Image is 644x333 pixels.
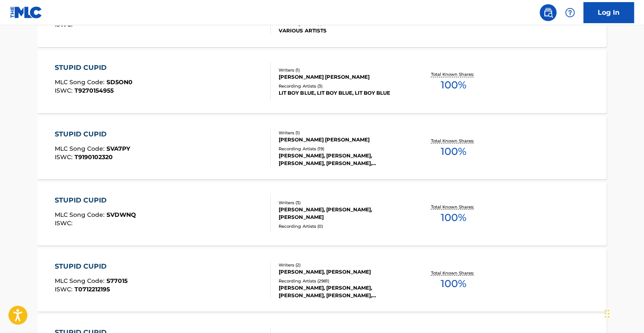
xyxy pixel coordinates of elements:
[431,203,476,210] p: Total Known Shares:
[75,87,114,94] span: T9270154955
[431,137,476,144] p: Total Known Shares:
[279,223,406,229] div: Recording Artists ( 0 )
[106,78,133,86] span: SD5ON0
[279,129,406,136] div: Writers ( 1 )
[279,268,406,275] div: [PERSON_NAME], [PERSON_NAME]
[431,71,476,77] p: Total Known Shares:
[440,144,466,159] span: 100 %
[37,50,607,113] a: STUPID CUPIDMLC Song Code:SD5ON0ISWC:T9270154955Writers (1)[PERSON_NAME] [PERSON_NAME]Recording A...
[279,145,406,152] div: Recording Artists ( 19 )
[55,78,106,86] span: MLC Song Code :
[279,199,406,205] div: Writers ( 3 )
[55,195,136,205] div: STUPID CUPID
[440,77,466,93] span: 100 %
[55,153,75,160] span: ISWC :
[602,293,644,333] iframe: Chat Widget
[106,144,130,152] span: SVA7PY
[279,89,406,97] div: LIT BOY BLUE, LIT BOY BLUE, LIT BOY BLUE
[55,63,133,73] div: STUPID CUPID
[440,210,466,225] span: 100 %
[55,219,75,226] span: ISWC :
[279,67,406,73] div: Writers ( 1 )
[55,210,106,218] span: MLC Song Code :
[55,261,128,271] div: STUPID CUPID
[279,152,406,167] div: [PERSON_NAME], [PERSON_NAME], [PERSON_NAME], [PERSON_NAME], [PERSON_NAME]
[279,73,406,81] div: [PERSON_NAME] [PERSON_NAME]
[279,136,406,143] div: [PERSON_NAME] [PERSON_NAME]
[106,210,136,218] span: SVDWNQ
[37,182,607,245] a: STUPID CUPIDMLC Song Code:SVDWNQISWC:Writers (3)[PERSON_NAME], [PERSON_NAME], [PERSON_NAME]Record...
[583,2,634,23] a: Log In
[604,301,609,326] div: Drag
[279,83,406,89] div: Recording Artists ( 3 )
[431,269,476,276] p: Total Known Shares:
[279,27,406,35] div: VARIOUS ARTISTS
[440,276,466,291] span: 100 %
[55,144,106,152] span: MLC Song Code :
[55,129,130,139] div: STUPID CUPID
[540,4,556,21] a: Public Search
[565,8,575,18] img: help
[75,153,113,160] span: T9190102320
[279,277,406,284] div: Recording Artists ( 2981 )
[279,284,406,299] div: [PERSON_NAME], [PERSON_NAME], [PERSON_NAME], [PERSON_NAME], [PERSON_NAME]
[37,248,607,312] a: STUPID CUPIDMLC Song Code:S77015ISWC:T0712212195Writers (2)[PERSON_NAME], [PERSON_NAME]Recording ...
[55,277,106,284] span: MLC Song Code :
[543,8,553,18] img: search
[10,6,43,19] img: MLC Logo
[106,277,128,284] span: S77015
[37,116,607,179] a: STUPID CUPIDMLC Song Code:SVA7PYISWC:T9190102320Writers (1)[PERSON_NAME] [PERSON_NAME]Recording A...
[55,285,75,293] span: ISWC :
[55,87,75,94] span: ISWC :
[562,4,578,21] div: Help
[75,285,110,293] span: T0712212195
[279,205,406,221] div: [PERSON_NAME], [PERSON_NAME], [PERSON_NAME]
[279,261,406,268] div: Writers ( 2 )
